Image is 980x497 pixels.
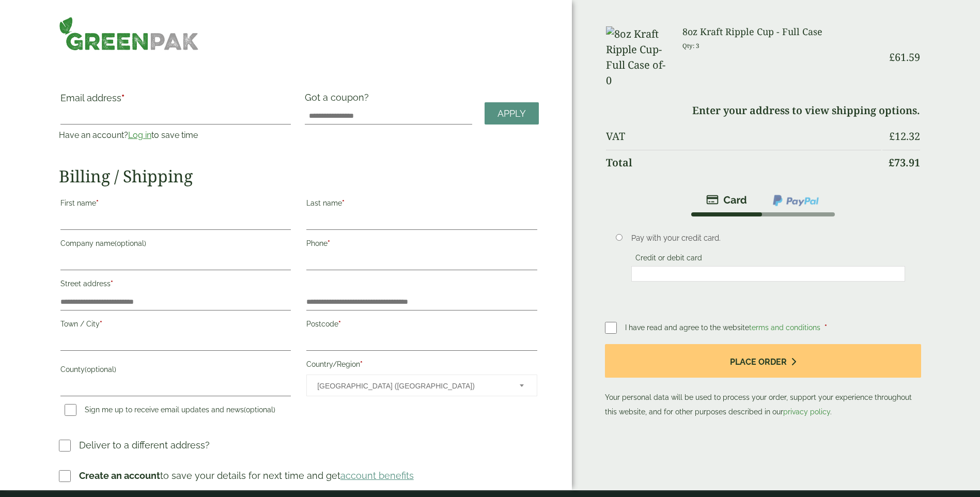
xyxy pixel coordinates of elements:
span: Country/Region [306,375,537,396]
p: Deliver to a different address? [79,438,210,452]
p: Pay with your credit card. [631,232,905,244]
h3: 8oz Kraft Ripple Cup - Full Case [682,26,881,38]
span: (optional) [85,365,116,374]
img: GreenPak Supplies [59,17,199,51]
p: Have an account? to save time [59,129,292,142]
span: I have read and agree to the website [625,323,822,332]
p: to save your details for next time and get [79,469,414,483]
abbr: required [111,279,113,288]
span: £ [889,50,895,64]
p: Your personal data will be used to process your order, support your experience throughout this we... [605,344,922,419]
label: Town / City [60,317,291,334]
iframe: Secure payment input frame [634,269,902,278]
abbr: required [825,323,827,332]
img: ppcp-gateway.png [772,194,820,207]
abbr: required [342,199,345,207]
abbr: required [328,239,330,247]
input: Sign me up to receive email updates and news(optional) [65,404,76,416]
span: £ [889,156,894,169]
a: account benefits [340,470,414,481]
abbr: required [338,320,341,328]
td: Enter your address to view shipping options. [606,98,921,123]
label: Email address [60,94,291,108]
label: County [60,362,291,380]
span: Apply [497,108,526,119]
a: Log in [128,130,151,140]
th: Total [606,150,882,175]
abbr: required [96,199,99,207]
label: Phone [306,236,537,254]
label: Country/Region [306,357,537,375]
label: Credit or debit card [631,254,706,265]
bdi: 61.59 [889,50,920,64]
label: Street address [60,276,291,294]
h2: Billing / Shipping [59,166,539,186]
bdi: 12.32 [889,129,920,143]
label: First name [60,196,291,213]
a: privacy policy [783,408,830,416]
a: Apply [485,102,539,125]
small: Qty: 3 [682,42,699,50]
span: (optional) [244,406,275,414]
label: Sign me up to receive email updates and news [60,406,279,417]
span: £ [889,129,895,143]
abbr: required [360,360,363,368]
label: Postcode [306,317,537,334]
button: Place order [605,344,922,378]
label: Company name [60,236,291,254]
label: Last name [306,196,537,213]
abbr: required [100,320,102,328]
label: Got a coupon? [305,92,373,108]
bdi: 73.91 [889,156,920,169]
img: stripe.png [706,194,747,206]
span: (optional) [115,239,146,247]
th: VAT [606,124,882,149]
img: 8oz Kraft Ripple Cup-Full Case of-0 [606,26,670,88]
span: United Kingdom (UK) [317,375,505,397]
strong: Create an account [79,470,160,481]
abbr: required [121,92,125,103]
a: terms and conditions [749,323,820,332]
